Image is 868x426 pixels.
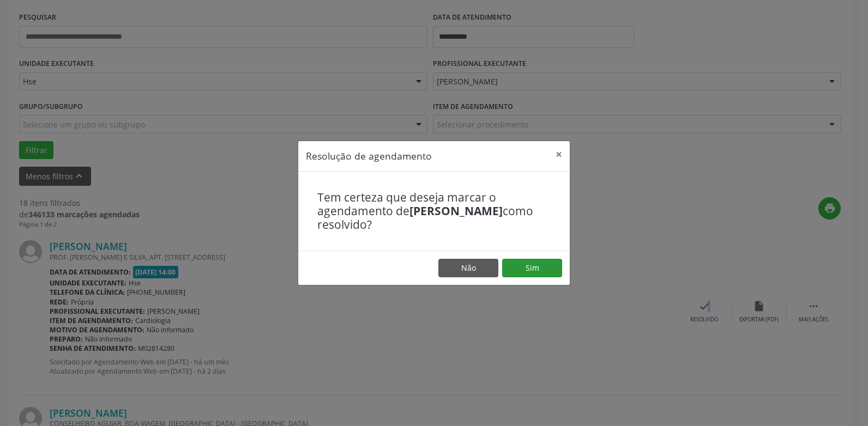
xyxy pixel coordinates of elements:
button: Sim [502,259,562,277]
h5: Resolução de agendamento [306,149,432,163]
button: Não [438,259,498,277]
h4: Tem certeza que deseja marcar o agendamento de como resolvido? [317,191,551,232]
b: [PERSON_NAME] [409,203,503,218]
button: Close [548,141,570,168]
